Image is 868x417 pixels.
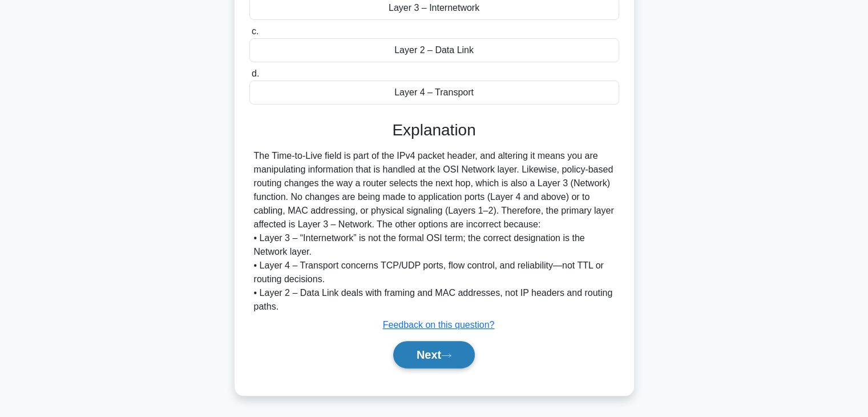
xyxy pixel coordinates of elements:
span: d. [252,69,259,78]
div: The Time-to-Live field is part of the IPv4 packet header, and altering it means you are manipulat... [254,149,615,314]
h3: Explanation [256,121,612,140]
button: Next [393,341,475,368]
span: c. [252,26,259,36]
div: Layer 4 – Transport [249,81,619,105]
div: Layer 2 – Data Link [249,38,619,62]
a: Feedback on this question? [383,320,495,330]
